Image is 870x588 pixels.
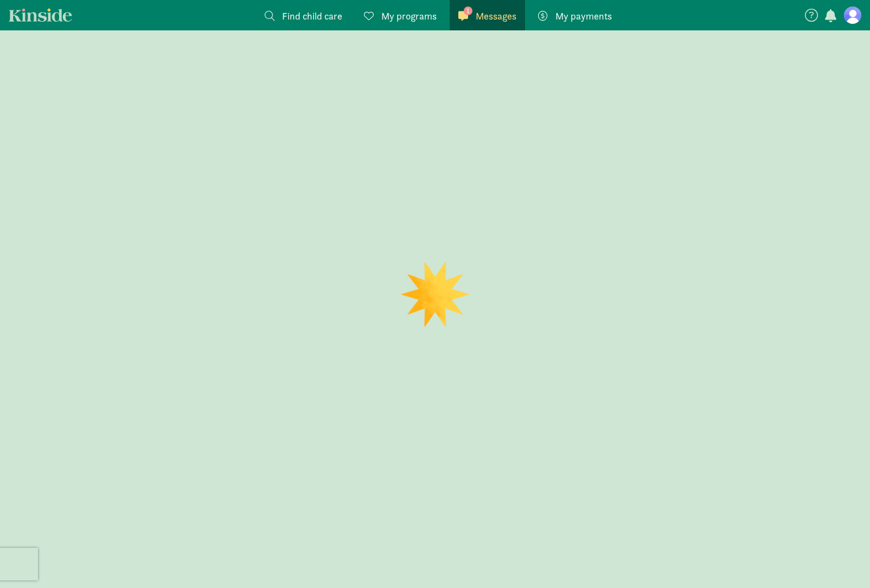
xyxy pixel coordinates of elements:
a: Kinside [9,8,72,22]
span: My payments [555,9,612,23]
span: Find child care [282,9,342,23]
span: My programs [381,9,437,23]
span: Messages [476,9,516,23]
span: 1 [464,7,472,15]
